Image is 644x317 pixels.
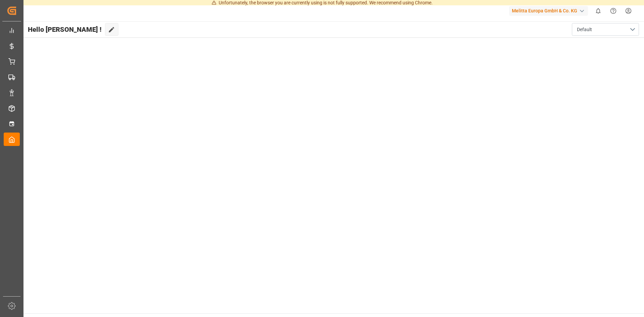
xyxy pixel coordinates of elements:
[572,23,639,36] button: open menu
[509,4,591,17] button: Melitta Europa GmbH & Co. KG
[509,6,588,16] div: Melitta Europa GmbH & Co. KG
[606,3,621,18] button: Help Center
[577,26,592,33] span: Default
[28,23,102,36] span: Hello [PERSON_NAME] !
[591,3,606,18] button: show 0 new notifications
